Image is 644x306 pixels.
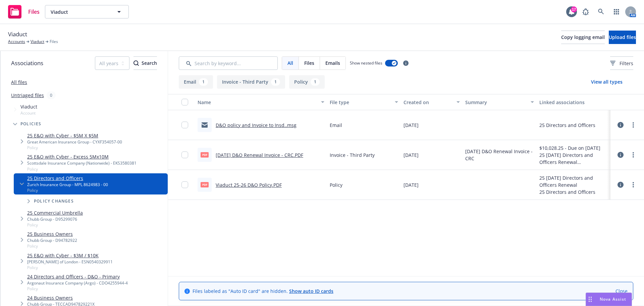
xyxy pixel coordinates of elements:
[11,92,44,99] a: Untriaged files
[181,99,188,105] input: Select all
[586,293,594,306] div: Drag to move
[404,181,419,188] span: [DATE]
[330,181,342,188] span: Policy
[594,5,608,18] a: Search
[181,181,188,188] input: Toggle Row Selected
[51,8,109,15] span: Viaduct
[179,56,278,70] input: Search by keyword...
[181,122,188,128] input: Toggle Row Selected
[27,209,83,216] a: 25 Commercial Umbrella
[579,5,592,18] a: Report a Bug
[195,94,327,110] button: Name
[20,103,37,110] span: Viaduct
[27,237,77,243] div: Chubb Group - D94782922
[311,78,320,86] div: 1
[27,265,113,270] span: Policy
[561,31,605,44] button: Copy logging email
[27,139,122,145] div: Great American Insurance Group - CYXF354057-00
[27,153,137,160] a: 25 E&O with Cyber - Excess 5Mx10M
[20,110,37,116] span: Account
[629,151,637,159] a: more
[330,151,375,159] span: Invoice - Third Party
[133,60,139,66] svg: Search
[629,181,637,189] a: more
[216,122,297,128] a: D&O policy and Invoice to Insd..msg
[325,59,340,67] span: Emails
[5,2,42,21] a: Files
[465,148,534,162] span: [DATE] D&O Renewal Invoice - CRC
[20,122,42,126] span: Policies
[401,94,463,110] button: Created on
[537,94,610,110] button: Linked associations
[133,56,157,70] button: SearchSearch
[31,39,44,45] a: Viaduct
[287,59,293,67] span: All
[27,294,95,301] a: 24 Business Owners
[539,144,608,151] div: $10,028.25 - Due on [DATE]
[571,6,577,12] div: 17
[27,216,83,222] div: Chubb Group - D95299076
[27,145,122,150] span: Policy
[27,187,108,193] span: Policy
[561,34,605,40] span: Copy logging email
[289,75,325,89] button: Policy
[610,60,633,67] span: Filters
[45,5,129,18] button: Viaduct
[27,230,77,237] a: 25 Business Owners
[201,152,209,157] span: PDF
[47,91,56,99] div: 0
[629,121,637,129] a: more
[27,280,128,286] div: Argonaut Insurance Company (Argo) - CDO4255944-4
[304,59,314,67] span: Files
[27,286,128,292] span: Policy
[330,122,342,129] span: Email
[50,39,58,45] span: Files
[133,57,157,70] div: Search
[615,288,628,295] a: Close
[620,60,633,67] span: Filters
[27,259,113,265] div: [PERSON_NAME] of London - ESN0540329911
[27,252,113,259] a: 25 E&O with Cyber - $3M / $10K
[181,151,188,158] input: Toggle Row Selected
[330,99,391,106] div: File type
[586,293,632,306] button: Nova Assist
[610,5,623,18] a: Switch app
[610,56,633,70] button: Filters
[289,288,333,294] a: Show auto ID cards
[404,99,452,106] div: Created on
[216,182,282,188] a: Viaduct 25-26 D&O Policy.PDF
[539,174,608,188] div: 25 [DATE] Directors and Officers Renewal
[27,166,137,172] span: Policy
[580,75,633,89] button: View all types
[199,78,208,86] div: 1
[28,9,40,14] span: Files
[465,99,526,106] div: Summary
[27,182,108,187] div: Zurich Insurance Group - MPL 8624983 - 00
[27,175,108,182] a: 25 Directors and Officers
[8,39,25,45] a: Accounts
[609,31,636,44] button: Upload files
[271,78,280,86] div: 1
[27,273,128,280] a: 24 Directors and Officers - D&O - Primary
[539,188,608,195] div: 25 Directors and Officers
[198,99,317,106] div: Name
[34,199,74,203] span: Policy changes
[350,60,382,66] span: Show nested files
[27,243,77,249] span: Policy
[11,79,27,85] a: All files
[539,122,595,129] div: 25 Directors and Officers
[201,182,209,187] span: PDF
[27,222,83,228] span: Policy
[539,99,608,106] div: Linked associations
[217,75,285,89] button: Invoice - Third Party
[179,75,213,89] button: Email
[463,94,536,110] button: Summary
[216,152,303,158] a: [DATE] D&O Renewal Invoice - CRC.PDF
[27,160,137,166] div: Scottsdale Insurance Company (Nationwide) - EKS3580381
[11,59,43,68] span: Associations
[609,34,636,40] span: Upload files
[404,151,419,159] span: [DATE]
[539,151,608,166] div: 25 [DATE] Directors and Officers Renewal
[193,288,333,295] span: Files labeled as "Auto ID card" are hidden.
[27,132,122,139] a: 25 E&O with Cyber - $5M X $5M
